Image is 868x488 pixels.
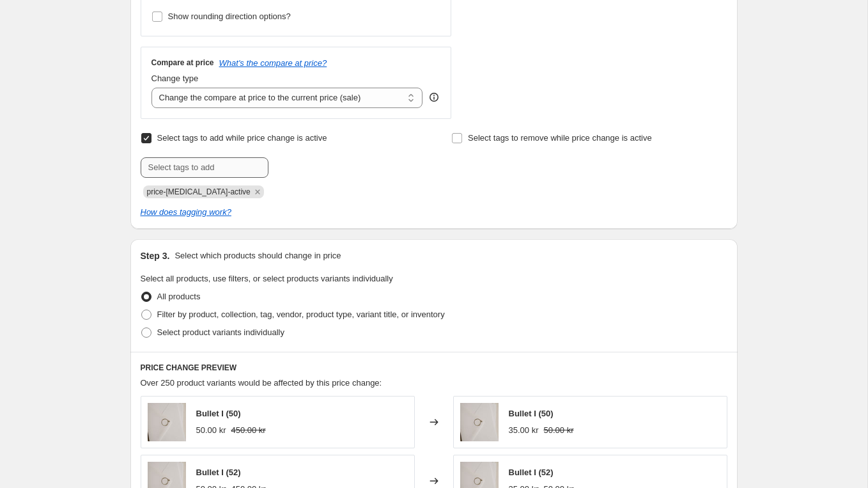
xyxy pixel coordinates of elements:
[168,12,291,21] span: Show rounding direction options?
[543,424,573,437] strike: 50.00 kr
[147,187,251,196] span: price-change-job-active
[174,249,341,262] p: Select which products should change in price
[428,91,440,104] div: help
[151,74,199,83] span: Change type
[196,468,241,477] span: Bullet I (52)
[157,310,445,319] span: Filter by product, collection, tag, vendor, product type, variant title, or inventory
[141,378,382,388] span: Over 250 product variants would be affected by this price change:
[196,409,241,418] span: Bullet I (50)
[141,207,231,217] a: How does tagging work?
[151,58,214,68] h3: Compare at price
[141,157,268,178] input: Select tags to add
[509,468,554,477] span: Bullet I (52)
[252,186,263,198] button: Remove price-change-job-active
[509,424,539,437] div: 35.00 kr
[148,403,186,441] img: Bulllet-ring-I-S_80x.jpg
[141,363,727,373] h6: PRICE CHANGE PREVIEW
[157,133,327,143] span: Select tags to add while price change is active
[196,424,226,437] div: 50.00 kr
[157,327,284,337] span: Select product variants individually
[141,249,170,262] h2: Step 3.
[141,274,393,283] span: Select all products, use filters, or select products variants individually
[231,424,265,437] strike: 450.00 kr
[509,409,554,418] span: Bullet I (50)
[468,133,652,143] span: Select tags to remove while price change is active
[157,292,201,301] span: All products
[460,403,499,441] img: Bulllet-ring-I-S_80x.jpg
[219,58,327,68] button: What's the compare at price?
